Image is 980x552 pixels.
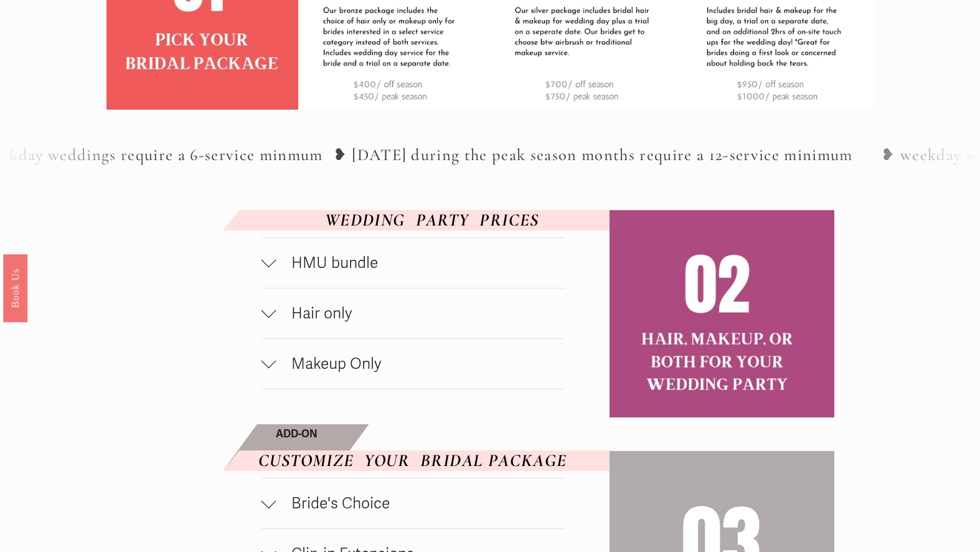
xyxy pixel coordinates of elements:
button: Makeup Only [261,339,564,389]
button: Hair only [261,288,564,338]
em: WEDDING PARTY PRICES [325,209,539,231]
span: HMU bundle [276,254,564,272]
span: Hair only [276,304,564,323]
a: Book Us [3,254,27,322]
button: Bride's Choice [261,478,564,528]
span: Makeup Only [276,355,564,373]
strong: ADD-ON [276,427,318,440]
span: Bride's Choice [276,494,564,513]
em: CUSTOMIZE YOUR BRIDAL PACKAGE [258,450,567,471]
button: HMU bundle [261,238,564,288]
